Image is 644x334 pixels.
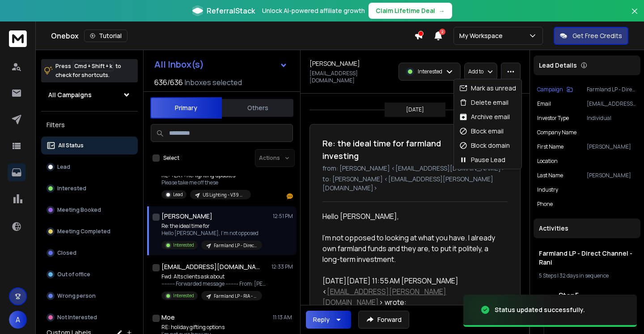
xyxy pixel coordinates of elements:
p: Lead [57,163,70,171]
p: Meeting Booked [57,206,101,214]
p: Phone [537,201,553,208]
p: Re: the ideal time for [161,223,262,230]
p: Lead Details [539,61,577,70]
label: Select [163,154,179,162]
span: ReferralStack [207,5,255,16]
p: Lead [173,191,183,198]
p: Farmland LP - RIA - September FLP List - Rani [214,293,257,300]
h3: Inboxes selected [185,77,242,88]
p: [EMAIL_ADDRESS][DOMAIN_NAME] [309,70,393,84]
p: Investor Type [537,115,569,122]
p: Email [537,100,551,107]
p: Fwd: Alts clients ask about [161,273,269,280]
p: Unlock AI-powered affiliate growth [262,6,365,15]
p: Please take me off these [161,179,251,186]
p: [PERSON_NAME] [587,172,637,179]
p: location [537,158,558,165]
span: Cmd + Shift + k [73,61,114,71]
div: Pause Lead [459,155,505,164]
button: Primary [150,97,222,119]
div: Hello [PERSON_NAME], [322,211,500,222]
p: Farmland LP - Direct Channel - Rani [214,242,257,249]
h3: Filters [41,119,138,131]
p: to: [PERSON_NAME] <[EMAIL_ADDRESS][PERSON_NAME][DOMAIN_NAME]> [322,175,508,193]
span: → [439,6,445,15]
button: Close banner [629,5,640,27]
span: A [9,311,27,329]
p: Wrong person [57,292,96,300]
h1: Re: the ideal time for farmland investing [322,137,451,162]
p: [PERSON_NAME] [587,143,637,150]
h1: [PERSON_NAME] [309,59,360,68]
p: 11:13 AM [273,314,293,321]
p: Hello [PERSON_NAME], I'm not opposed [161,230,262,237]
p: [EMAIL_ADDRESS][DOMAIN_NAME] [587,100,637,107]
p: industry [537,186,558,193]
h1: All Inbox(s) [154,60,204,69]
p: ---------- Forwarded message --------- From: [PERSON_NAME] [161,280,269,287]
div: Onebox [51,30,414,42]
span: 32 days in sequence [559,272,609,279]
p: Get Free Credits [572,31,622,40]
p: My Workspace [459,31,506,40]
p: Add to [468,68,483,75]
p: [DATE] [406,106,424,113]
div: Reply [313,315,330,324]
p: from: [PERSON_NAME] <[EMAIL_ADDRESS][DOMAIN_NAME]> [322,164,508,173]
div: Archive email [459,112,510,121]
p: Press to check for shortcuts. [55,62,121,80]
div: Mark as unread [459,84,516,93]
a: [EMAIL_ADDRESS][PERSON_NAME][DOMAIN_NAME] [322,287,446,307]
p: All Status [58,142,84,149]
p: 12:51 PM [273,213,293,220]
button: Tutorial [84,30,127,42]
p: Last Name [537,172,563,179]
p: Not Interested [57,314,97,321]
h1: [PERSON_NAME] [161,212,212,221]
h1: [EMAIL_ADDRESS][DOMAIN_NAME] [161,262,260,271]
p: Interested [173,292,194,299]
p: Interested [57,185,86,192]
p: Individual [587,115,637,122]
p: Interested [173,242,194,248]
h1: All Campaigns [48,90,92,99]
button: Claim Lifetime Deal [369,3,452,19]
h1: Moe [161,313,175,322]
div: Activities [534,218,640,238]
span: 636 / 636 [154,77,183,88]
p: Meeting Completed [57,228,110,235]
div: [DATE][DATE] 11:55 AM [PERSON_NAME] < > wrote: [322,275,500,308]
span: 2 [439,29,445,35]
p: Out of office [57,271,90,278]
span: 5 Steps [539,272,556,279]
p: RE: holiday gifting options [161,324,251,331]
p: Company Name [537,129,576,136]
p: US Lighting - V39 Messaging > Savings 2025 - Industry: open - [PERSON_NAME] [203,192,246,198]
div: Block domain [459,141,510,150]
button: Others [222,98,293,118]
p: Closed [57,249,76,257]
p: Campaign [537,86,563,93]
div: | [539,272,635,279]
div: Delete email [459,98,508,107]
p: First Name [537,143,563,150]
button: Forward [358,311,409,329]
p: 12:33 PM [271,263,293,270]
div: Block email [459,127,504,136]
p: Farmland LP - Direct Channel - Rani [587,86,637,93]
h1: Farmland LP - Direct Channel - Rani [539,249,635,267]
p: Interested [418,68,442,75]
